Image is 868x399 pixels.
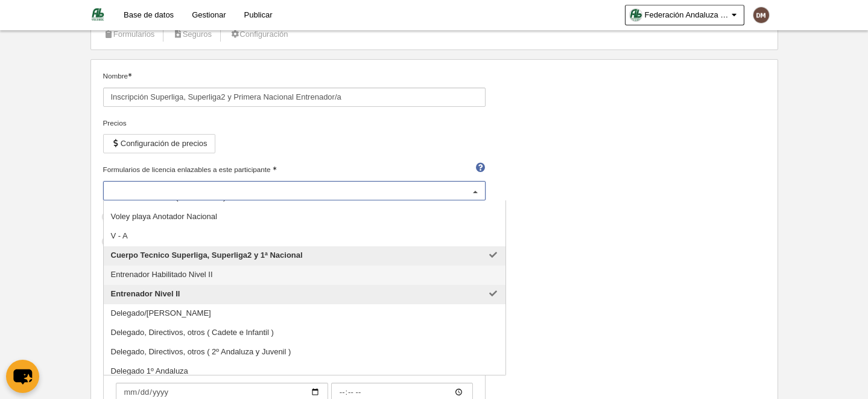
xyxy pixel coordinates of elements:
input: Nombre [103,88,486,107]
i: Obligatorio [273,167,276,170]
span: Delegado, Directivos, otros ( Cadete e Infantil ) [111,328,274,337]
img: Federación Andaluza de Voleibol [90,7,105,22]
label: Formularios de licencia enlazables a este participante [103,164,486,175]
span: Árbitro Nivel III - A (SUPERLIGA) [111,193,226,202]
div: Precios [103,118,486,129]
a: Seguros [166,25,218,43]
button: chat-button [6,360,39,393]
span: Federación Andaluza de Voleibol [645,9,729,21]
span: Delegado, Directivos, otros ( 2º Andaluza y Juvenil ) [111,347,291,356]
img: c2l6ZT0zMHgzMCZmcz05JnRleHQ9RE0mYmc9NmQ0YzQx.png [753,7,769,23]
label: Nombre [103,71,486,107]
span: Voley playa Anotador Nacional [111,212,217,221]
a: Formularios [97,25,162,43]
button: Configuración de precios [103,134,215,153]
img: Oap74nFcuaE6.30x30.jpg [630,9,642,21]
a: Federación Andaluza de Voleibol [625,5,744,25]
span: Delegado/[PERSON_NAME] [111,308,211,318]
span: V - A [111,231,128,240]
span: Delegado 1º Andaluza [111,366,188,375]
span: Entrenador Habilitado Nivel II [111,270,213,279]
a: Configuración [223,25,294,43]
span: Cuerpo Tecnico Superliga, Superliga2 y 1ª Nacional [111,251,303,260]
i: Obligatorio [128,73,131,77]
span: Entrenador Nivel II [111,289,180,298]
